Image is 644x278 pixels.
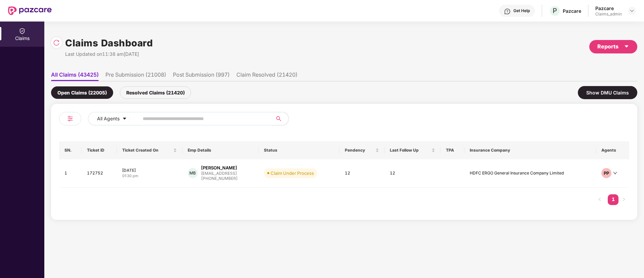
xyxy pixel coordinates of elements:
span: down [613,171,617,175]
div: Pazcare [563,8,581,14]
th: Pendency [339,141,384,159]
img: svg+xml;base64,PHN2ZyBpZD0iRHJvcGRvd24tMzJ4MzIiIHhtbG5zPSJodHRwOi8vd3d3LnczLm9yZy8yMDAwL3N2ZyIgd2... [629,8,635,13]
img: svg+xml;base64,PHN2ZyBpZD0iSGVscC0zMngzMiIgeG1sbnM9Imh0dHA6Ly93d3cudzMub3JnLzIwMDAvc3ZnIiB3aWR0aD... [504,8,511,15]
th: Agents [596,141,629,159]
span: P [553,7,557,15]
span: Pendency [345,148,374,153]
th: Ticket Created On [117,141,182,159]
span: Last Follow Up [390,148,430,153]
div: Get Help [513,8,530,13]
th: Last Follow Up [384,141,441,159]
img: svg+xml;base64,PHN2ZyBpZD0iQ2xhaW0iIHhtbG5zPSJodHRwOi8vd3d3LnczLm9yZy8yMDAwL3N2ZyIgd2lkdGg9IjIwIi... [19,28,26,34]
div: Claims_admin [595,11,622,17]
div: PP [601,168,611,178]
img: New Pazcare Logo [8,6,52,15]
div: Pazcare [595,5,622,11]
span: Ticket Created On [122,148,172,153]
